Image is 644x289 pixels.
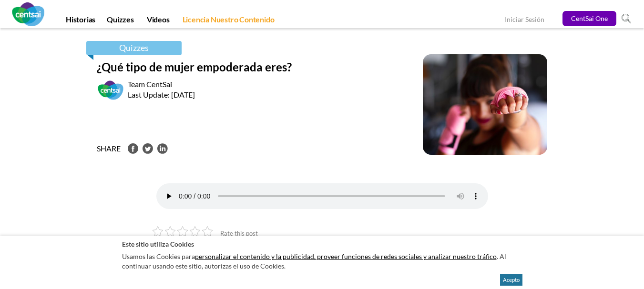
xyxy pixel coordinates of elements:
[122,249,522,273] p: Usamos las Cookies para . Al continuar usando este sitio, autorizas el uso de Cookies.
[97,143,121,154] label: SHARE
[500,274,522,286] button: Acepto
[177,15,280,28] a: Licencia Nuestro Contenido
[128,90,407,99] time: Last Update: [DATE]
[101,15,140,28] a: Quizzes
[218,229,260,237] span: Rate this post
[128,80,172,89] a: Team CentSai
[141,15,175,28] a: Videos
[122,239,522,249] h2: Este sitio utiliza Cookies
[12,2,44,26] img: CentSai
[86,41,182,55] a: Quizzes
[505,15,544,25] a: Iniciar Sesión
[97,59,407,80] h1: ¿Qué tipo de mujer empoderada eres?
[60,15,101,28] a: Historias
[562,11,616,26] a: CentSai One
